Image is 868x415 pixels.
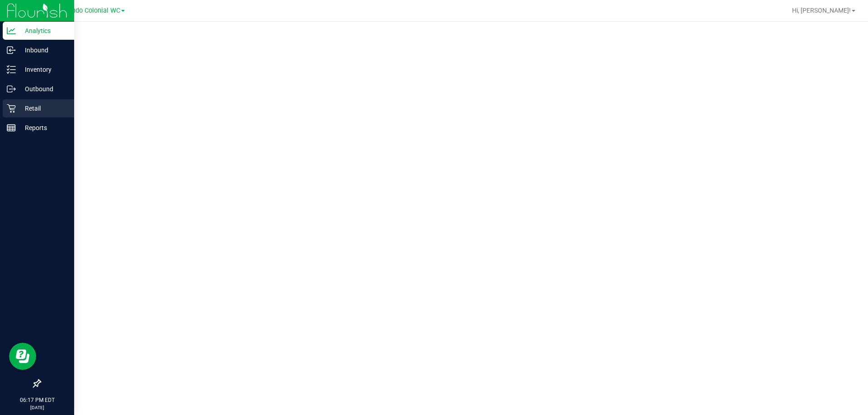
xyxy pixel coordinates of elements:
[7,46,16,55] inline-svg: Inbound
[7,65,16,74] inline-svg: Inventory
[16,84,70,94] p: Outbound
[792,7,851,14] span: Hi, [PERSON_NAME]!
[16,45,70,56] p: Inbound
[4,396,70,404] p: 06:17 PM EDT
[9,343,36,370] iframe: Resource center
[7,123,16,132] inline-svg: Reports
[16,103,70,114] p: Retail
[16,64,70,75] p: Inventory
[7,104,16,113] inline-svg: Retail
[16,122,70,133] p: Reports
[7,26,16,35] inline-svg: Analytics
[60,7,120,14] span: Orlando Colonial WC
[16,25,70,36] p: Analytics
[4,404,70,411] p: [DATE]
[7,84,16,93] inline-svg: Outbound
